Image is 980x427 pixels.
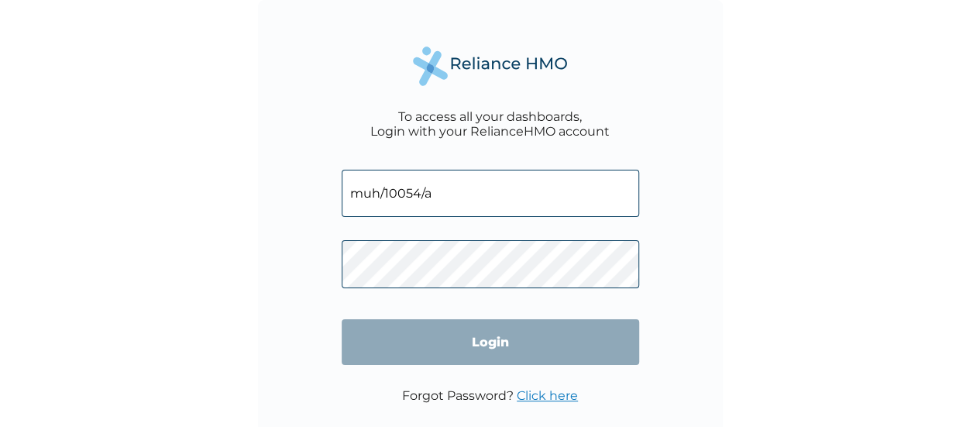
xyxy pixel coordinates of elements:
input: Email address or HMO ID [342,170,639,217]
img: Reliance Health's Logo [413,46,568,86]
div: To access all your dashboards, Login with your RelianceHMO account [370,109,610,139]
a: Click here [517,388,578,403]
p: Forgot Password? [402,388,578,403]
input: Login [342,319,639,365]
